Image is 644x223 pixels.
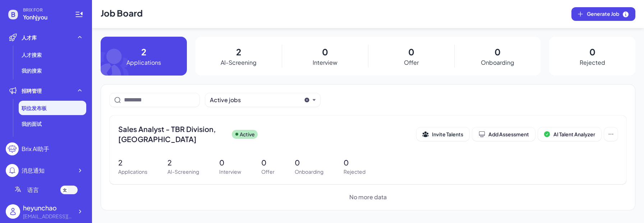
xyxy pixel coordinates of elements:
p: Rejected [344,168,365,176]
p: Interview [219,168,241,176]
span: 职位发布板 [22,104,47,111]
p: 0 [589,45,595,58]
p: 2 [167,157,199,168]
p: Applications [126,58,161,67]
button: Add Assessment [472,127,535,141]
button: Generate Job [571,7,635,21]
div: cheivhe@gmail.com [23,213,73,220]
span: Generate Job [587,10,629,18]
div: heyunchao [23,203,73,213]
p: 0 [344,157,365,168]
div: Brix AI助手 [22,145,49,153]
p: AI-Screening [221,58,257,67]
div: Add Assessment [478,131,529,138]
p: 0 [322,45,328,58]
img: user_logo.png [6,204,20,219]
span: 语言 [27,186,39,194]
p: 0 [295,157,323,168]
button: Invite Talents [417,127,469,141]
span: Sales Analyst - TBR Division, [GEOGRAPHIC_DATA] [118,124,226,144]
p: 0 [494,45,501,58]
span: No more data [349,193,387,201]
p: AI-Screening [167,168,199,176]
button: AI Talent Analyzer [538,127,601,141]
p: Applications [118,168,147,176]
span: 我的搜索 [22,67,42,74]
p: Rejected [580,58,605,67]
p: 0 [408,45,414,58]
span: 人才库 [22,34,37,41]
span: BRIX FOR [23,7,66,13]
p: Offer [261,168,275,176]
p: Interview [313,58,337,67]
p: 0 [261,157,275,168]
span: AI Talent Analyzer [553,131,595,137]
button: Active jobs [210,96,301,104]
span: 我的面试 [22,120,42,127]
p: Onboarding [481,58,514,67]
p: 2 [141,45,146,58]
span: Yonhjyou [23,13,66,22]
p: 2 [236,45,241,58]
span: 人才库 [22,136,37,143]
p: 0 [219,157,241,168]
p: Onboarding [295,168,323,176]
span: Invite Talents [432,131,463,137]
span: 招聘管理 [22,87,42,94]
span: 人才搜索 [22,51,42,58]
div: 消息通知 [22,166,45,175]
p: Offer [404,58,419,67]
p: Active [240,131,255,138]
p: 2 [118,157,147,168]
